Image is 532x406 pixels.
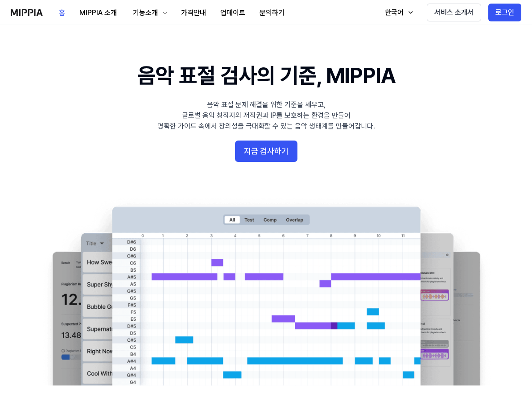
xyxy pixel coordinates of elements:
[157,99,375,132] div: 음악 표절 문제 해결을 위한 기준을 세우고, 글로벌 음악 창작자의 저작권과 IP를 보호하는 환경을 만들어 명확한 가이드 속에서 창의성을 극대화할 수 있는 음악 생태계를 만들어...
[34,198,498,385] img: main Image
[52,4,72,22] button: 홈
[11,9,43,16] img: logo
[131,8,160,18] div: 기능소개
[72,4,124,22] button: MIPPIA 소개
[252,4,292,22] button: 문의하기
[213,0,252,25] a: 업데이트
[376,4,420,21] button: 한국어
[174,4,213,22] button: 가격안내
[213,4,252,22] button: 업데이트
[137,61,395,91] h1: 음악 표절 검사의 기준, MIPPIA
[124,4,174,22] button: 기능소개
[235,141,297,162] button: 지금 검사하기
[383,7,405,18] div: 한국어
[52,0,72,25] a: 홈
[427,4,481,21] button: 서비스 소개서
[488,4,521,21] button: 로그인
